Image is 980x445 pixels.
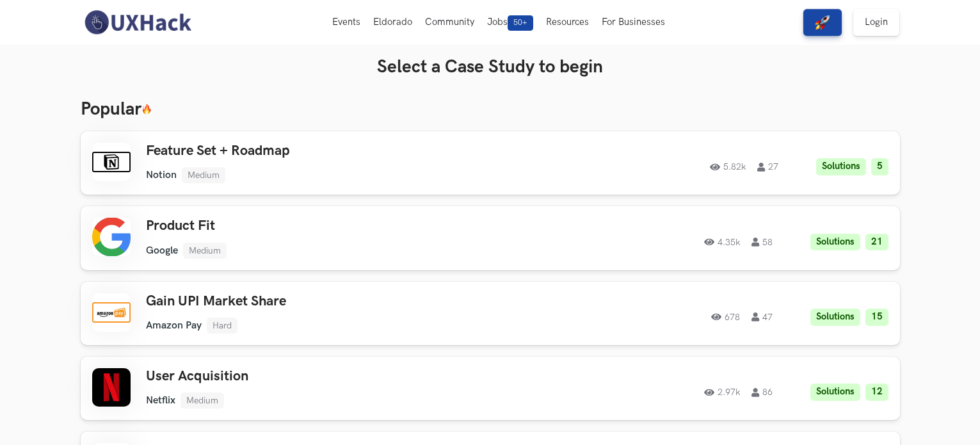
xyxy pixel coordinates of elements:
[183,243,227,259] li: Medium
[865,234,888,251] li: 21
[710,163,746,172] span: 5.82k
[146,169,177,181] li: Notion
[181,392,224,409] li: Medium
[146,394,175,407] li: Netflix
[508,15,533,31] span: 50+
[81,206,900,270] a: Product FitGoogleMedium4.35k58Solutions21
[815,15,830,30] img: rocket
[810,384,860,401] li: Solutions
[146,143,510,159] h3: Feature Set + Roadmap
[751,312,773,321] span: 47
[751,238,773,247] span: 58
[81,56,900,78] h3: Select a Case Study to begin
[711,312,740,321] span: 678
[757,163,778,172] span: 27
[81,9,195,36] img: UXHack-logo.png
[871,158,888,175] li: 5
[141,104,152,115] img: 🔥
[810,309,860,326] li: Solutions
[865,384,888,401] li: 12
[146,245,178,257] li: Google
[182,167,225,183] li: Medium
[704,388,740,397] span: 2.97k
[704,238,740,247] span: 4.35k
[207,318,237,334] li: Hard
[81,357,900,420] a: User AcquisitionNetflixMedium2.97k86Solutions12
[816,158,866,175] li: Solutions
[853,9,899,36] a: Login
[751,388,773,397] span: 86
[146,368,510,385] h3: User Acquisition
[81,131,900,195] a: Feature Set + RoadmapNotionMedium5.82k27Solutions5
[865,309,888,326] li: 15
[146,218,510,234] h3: Product Fit
[81,282,900,345] a: Gain UPI Market ShareAmazon PayHard67847Solutions15
[146,293,510,310] h3: Gain UPI Market Share
[810,234,860,251] li: Solutions
[146,320,202,332] li: Amazon Pay
[81,99,900,120] h3: Popular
